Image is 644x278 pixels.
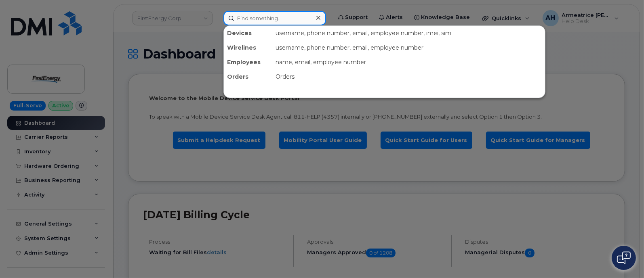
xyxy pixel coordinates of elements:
[272,55,545,69] div: name, email, employee number
[617,251,631,264] img: Open chat
[272,69,545,84] div: Orders
[272,26,545,40] div: username, phone number, email, employee number, imei, sim
[224,69,272,84] div: Orders
[272,40,545,55] div: username, phone number, email, employee number
[224,40,272,55] div: Wirelines
[224,55,272,69] div: Employees
[224,26,272,40] div: Devices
